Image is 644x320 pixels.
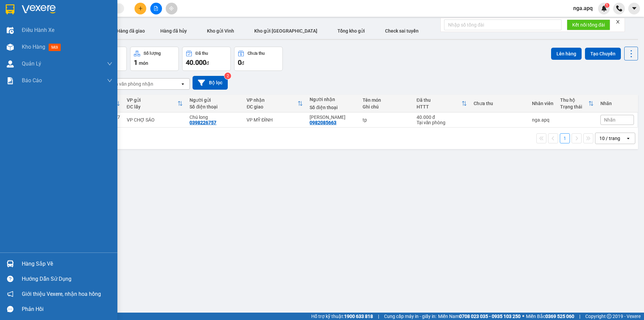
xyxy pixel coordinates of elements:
input: Nhập số tổng đài [444,19,561,30]
div: nga.apq [532,117,553,123]
span: question-circle [7,276,13,282]
span: 40.000 [186,58,206,66]
img: warehouse-icon [7,27,14,34]
span: down [107,78,112,83]
span: Quản Lý [22,59,41,68]
span: 1 [606,3,608,8]
button: Số lượng1món [130,47,179,71]
span: Hàng đã hủy [160,28,187,34]
div: VP CHỢ SÁO [127,117,183,123]
svg: open [626,136,631,141]
sup: 2 [224,73,231,79]
img: warehouse-icon [7,60,14,67]
th: Toggle SortBy [123,95,186,112]
span: copyright [607,314,611,319]
span: Kho gửi [GEOGRAPHIC_DATA] [254,28,317,34]
div: Chọn văn phòng nhận [107,81,153,87]
div: Nhân viên [532,101,553,106]
span: 0 [238,58,241,66]
span: Nhãn [604,117,615,123]
span: 1 [134,58,138,66]
div: Tại văn phòng [417,120,467,125]
span: Cung cấp máy in - giấy in: [384,313,436,320]
div: 0982085663 [310,120,336,125]
div: Ghi chú [363,104,410,109]
div: 10 / trang [599,135,620,142]
strong: 0369 525 060 [545,314,574,319]
button: Lên hàng [551,48,582,60]
th: Toggle SortBy [243,95,306,112]
span: món [139,60,148,66]
span: nga.apq [568,4,598,12]
div: VP gửi [127,97,178,103]
div: Hướng dẫn sử dụng [22,274,112,284]
div: Chú long [190,115,240,120]
span: caret-down [631,5,637,11]
div: VP MỸ ĐÌNH [247,117,303,123]
div: Hàng sắp về [22,259,112,269]
div: Chưa thu [474,101,525,106]
sup: 1 [605,3,609,8]
span: Giới thiệu Vexere, nhận hoa hồng [22,290,101,298]
strong: 1900 633 818 [344,314,373,319]
div: Nhãn [600,101,634,106]
div: ĐC giao [247,104,298,109]
div: Chưa thu [248,51,265,56]
button: Tạo Chuyến [585,48,621,60]
div: Tên món [363,97,410,103]
div: Số điện thoại [310,105,356,110]
div: Trạng thái [560,104,588,109]
th: Toggle SortBy [557,95,597,112]
span: down [107,61,112,66]
strong: 0708 023 035 - 0935 103 250 [459,314,521,319]
span: plus [138,6,143,11]
img: warehouse-icon [7,260,14,267]
span: Báo cáo [22,76,42,85]
div: Đã thu [417,97,462,103]
span: Kho hàng [22,44,45,50]
span: Điều hành xe [22,26,54,34]
div: Người gửi [190,97,240,103]
div: Thu hộ [560,97,588,103]
span: mới [49,44,61,51]
span: Check sai tuyến [385,28,419,34]
div: Người nhận [310,97,356,102]
span: đ [241,60,244,66]
span: | [579,313,580,320]
span: notification [7,291,13,297]
div: 0398226757 [190,120,216,125]
div: VP nhận [247,97,298,103]
button: Hàng đã giao [111,23,150,39]
span: Kết nối tổng đài [572,21,605,29]
button: plus [135,3,146,14]
span: Hỗ trợ kỹ thuật: [311,313,373,320]
span: aim [169,6,174,11]
button: Kết nối tổng đài [567,19,610,30]
button: aim [166,3,177,14]
th: Toggle SortBy [413,95,470,112]
img: phone-icon [616,5,622,11]
div: HTTT [417,104,462,109]
div: 40.000 đ [417,115,467,120]
div: Phản hồi [22,304,112,314]
span: Miền Nam [438,313,521,320]
img: icon-new-feature [601,5,607,11]
div: tp [363,117,410,123]
div: Đã thu [196,51,208,56]
svg: open [180,81,185,87]
img: solution-icon [7,77,14,84]
span: ⚪️ [522,315,524,318]
button: Đã thu40.000đ [182,47,231,71]
span: Kho gửi Vinh [207,28,234,34]
button: caret-down [628,3,640,14]
span: Tổng kho gửi [337,28,365,34]
button: Chưa thu0đ [234,47,283,71]
span: đ [206,60,209,66]
span: message [7,306,13,312]
span: close [615,19,620,24]
button: Bộ lọc [193,76,228,90]
img: warehouse-icon [7,44,14,51]
div: ĐC lấy [127,104,178,109]
img: logo-vxr [6,4,14,14]
span: Miền Bắc [526,313,574,320]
